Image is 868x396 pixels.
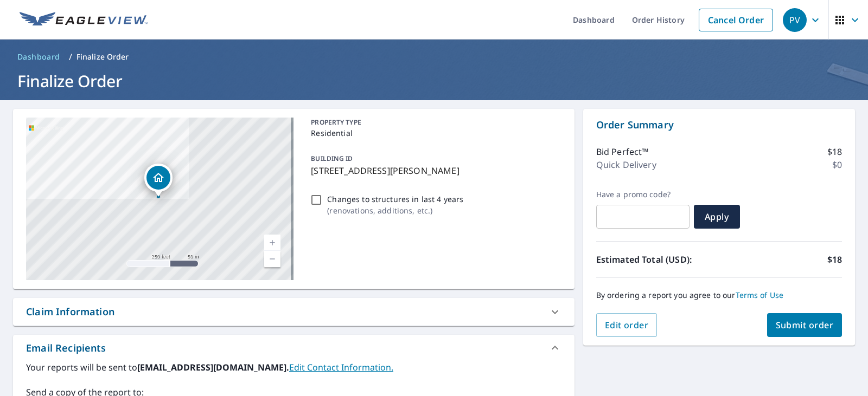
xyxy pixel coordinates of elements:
p: Changes to structures in last 4 years [327,193,463,205]
span: Dashboard [17,51,60,62]
button: Submit order [767,313,843,337]
p: Residential [311,127,557,139]
div: PV [783,8,807,32]
a: EditContactInfo [289,361,393,373]
p: Finalize Order [76,51,129,62]
p: Estimated Total (USD): [596,253,719,266]
div: Claim Information [26,304,114,319]
a: Terms of Use [736,290,784,300]
p: By ordering a report you agree to our [596,290,842,300]
p: $18 [827,253,842,266]
div: Dropped pin, building 1, Residential property, 7730 Norman Ct Kenly, NC 27542 [144,164,173,197]
p: BUILDING ID [311,154,353,163]
b: [EMAIL_ADDRESS][DOMAIN_NAME]. [137,361,289,373]
p: $18 [827,145,842,158]
div: Email Recipients [26,341,106,355]
p: $0 [832,158,842,171]
button: Edit order [596,313,658,337]
label: Have a promo code? [596,190,690,199]
a: Dashboard [13,48,65,66]
span: Submit order [776,319,834,331]
p: [STREET_ADDRESS][PERSON_NAME] [311,164,557,177]
h1: Finalize Order [13,70,855,92]
nav: breadcrumb [13,48,855,66]
span: Edit order [605,319,649,331]
a: Current Level 17, Zoom In [264,235,280,251]
span: Apply [703,211,731,223]
p: PROPERTY TYPE [311,118,557,127]
li: / [69,50,72,63]
p: Bid Perfect™ [596,145,649,158]
img: EV Logo [20,12,148,28]
p: Quick Delivery [596,158,656,171]
a: Current Level 17, Zoom Out [264,251,280,267]
div: Email Recipients [13,335,575,361]
button: Apply [694,205,740,229]
a: Cancel Order [699,9,773,31]
p: Order Summary [596,118,842,132]
p: ( renovations, additions, etc. ) [327,205,463,216]
div: Claim Information [13,298,575,326]
label: Your reports will be sent to [26,361,561,374]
